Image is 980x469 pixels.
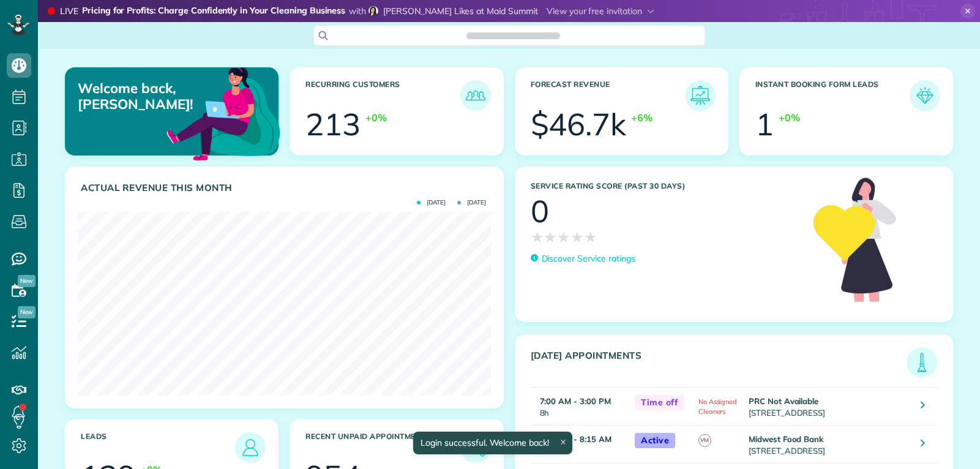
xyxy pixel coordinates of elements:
[570,227,584,248] span: ★
[531,196,549,227] div: 0
[635,433,675,448] span: Active
[82,5,345,18] strong: Pricing for Profits: Charge Confidently in Your Cleaning Business
[584,227,597,248] span: ★
[542,252,635,265] p: Discover Service ratings
[531,227,544,248] span: ★
[698,434,711,447] span: VM
[635,395,684,410] span: Time off
[531,182,801,190] h3: Service Rating score (past 30 days)
[531,109,627,140] div: $46.7k
[746,388,912,426] td: [STREET_ADDRESS]
[631,111,653,125] div: +6%
[305,432,460,463] h3: Recent unpaid appointments
[238,435,263,460] img: icon_leads-1bed01f49abd5b7fead27621c3d59655bb73ed531f8eeb49469d10e621d6b896.png
[305,109,361,140] div: 213
[305,80,460,111] h3: Recurring Customers
[749,396,818,406] strong: PRC Not Available
[755,109,774,140] div: 1
[164,53,283,172] img: dashboard_welcome-42a62b7d889689a78055ac9021e634bf52bae3f8056760290aed330b23ab8690.png
[531,350,907,378] h3: [DATE] Appointments
[544,227,557,248] span: ★
[349,6,366,17] span: with
[531,426,629,463] td: 1h
[463,83,488,108] img: icon_recurring_customers-cf858462ba22bcd05b5a5880d41d6543d210077de5bb9ebc9590e49fd87d84ed.png
[78,80,209,113] p: Welcome back, [PERSON_NAME]!
[755,80,910,111] h3: Instant Booking Form Leads
[531,388,629,426] td: 8h
[540,396,611,406] strong: 7:00 AM - 3:00 PM
[749,434,823,444] strong: Midwest Food Bank
[18,306,36,318] span: New
[81,432,235,463] h3: Leads
[479,29,548,42] span: Search ZenMaid…
[413,432,572,454] div: Login successful. Welcome back!
[779,111,800,125] div: +0%
[81,182,491,193] h3: Actual Revenue this month
[746,426,912,463] td: [STREET_ADDRESS]
[540,434,612,444] strong: 7:15 AM - 8:15 AM
[688,83,713,108] img: icon_forecast_revenue-8c13a41c7ed35a8dcfafea3cbb826a0462acb37728057bba2d056411b612bbbe.png
[531,252,635,265] a: Discover Service ratings
[417,200,446,206] span: [DATE]
[18,275,36,287] span: New
[557,227,570,248] span: ★
[383,6,538,17] span: [PERSON_NAME] Likes at Maid Summit
[910,350,934,375] img: icon_todays_appointments-901f7ab196bb0bea1936b74009e4eb5ffbc2d2711fa7634e0d609ed5ef32b18b.png
[913,83,937,108] img: icon_form_leads-04211a6a04a5b2264e4ee56bc0799ec3eb69b7e499cbb523a139df1d13a81ae0.png
[368,6,378,16] img: meaghan-likes-6bd60dee02bc74b9fc62bcfd597efac824c7d9e8ab5a9ad89cfe157c7aa65c80.jpg
[698,397,738,416] span: No Assigned Cleaners
[457,200,486,206] span: [DATE]
[365,111,387,125] div: +0%
[531,80,685,111] h3: Forecast Revenue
